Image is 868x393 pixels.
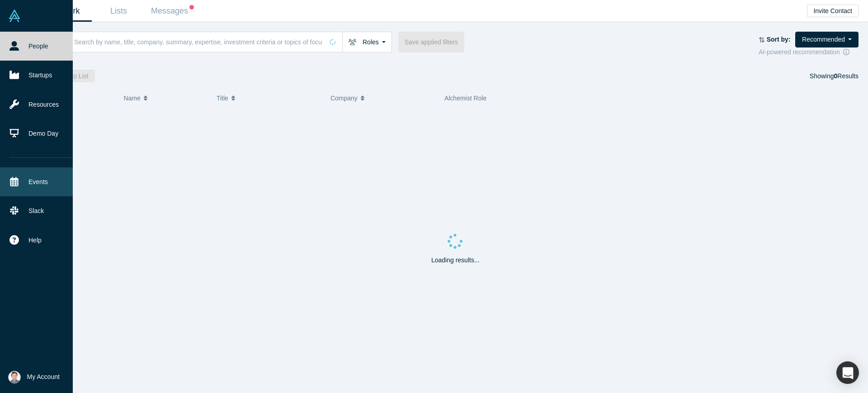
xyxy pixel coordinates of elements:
[795,32,859,47] button: Recommended
[27,372,60,382] span: My Account
[217,89,321,108] button: Title
[834,72,859,80] span: Results
[330,89,435,108] button: Company
[342,32,392,52] button: Roles
[8,371,21,384] img: Andres Valdivieso's Account
[73,31,323,52] input: Search by name, title, company, summary, expertise, investment criteria or topics of focus
[8,371,60,384] button: My Account
[810,70,859,82] div: Showing
[398,32,464,52] button: Save applied filters
[28,236,42,245] span: Help
[52,70,95,82] button: Add to List
[330,89,358,108] span: Company
[123,89,207,108] button: Name
[834,72,838,80] strong: 0
[123,89,140,108] span: Name
[431,256,480,265] p: Loading results...
[444,95,486,102] span: Alchemist Role
[759,47,859,57] div: AI-powered recommendation
[92,0,146,22] a: Lists
[767,36,791,43] strong: Sort by:
[146,0,199,22] a: Messages
[807,5,859,17] button: Invite Contact
[217,89,228,108] span: Title
[8,9,21,22] img: Alchemist Vault Logo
